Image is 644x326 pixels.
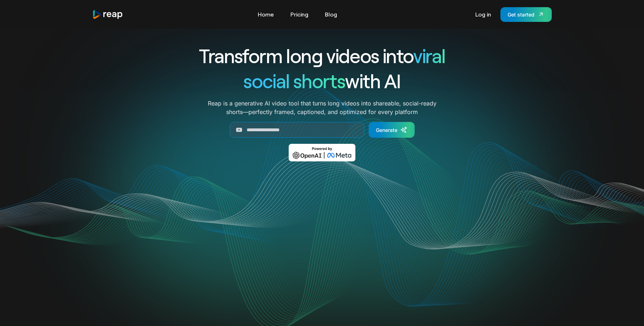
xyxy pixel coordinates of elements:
a: home [92,10,123,19]
img: reap logo [92,10,123,19]
div: Generate [376,126,397,134]
h1: Transform long videos into [173,43,471,68]
form: Generate Form [173,122,471,138]
a: Blog [321,9,341,20]
a: Log in [472,9,495,20]
a: Home [254,9,277,20]
h1: with AI [173,68,471,93]
span: viral [413,44,445,67]
video: Your browser does not support the video tag. [178,172,467,316]
a: Generate [369,122,415,138]
span: social shorts [243,69,345,92]
a: Pricing [287,9,312,20]
p: Reap is a generative AI video tool that turns long videos into shareable, social-ready shorts—per... [208,99,437,116]
div: Get started [508,11,535,18]
img: Powered by OpenAI & Meta [289,144,356,161]
a: Get started [500,7,552,22]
